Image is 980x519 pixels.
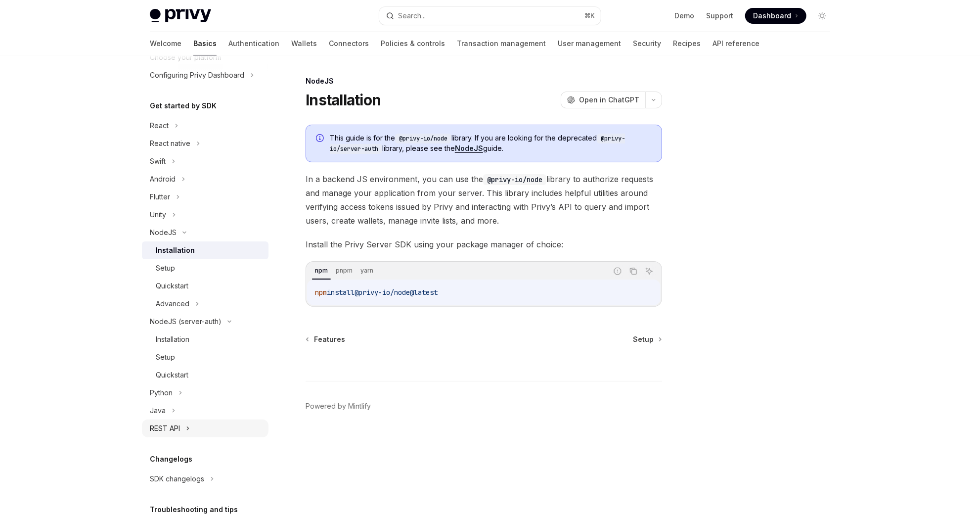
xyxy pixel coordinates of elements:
span: Open in ChatGPT [579,95,639,105]
span: Features [314,334,345,344]
h5: Troubleshooting and tips [150,504,238,516]
a: Setup [633,334,661,344]
div: SDK changelogs [150,473,204,485]
h5: Changelogs [150,453,192,465]
h1: Installation [306,91,381,109]
div: pnpm [333,265,356,277]
code: @privy-io/node [483,174,546,185]
div: Installation [156,333,189,345]
div: Advanced [156,298,189,310]
a: Setup [142,259,268,277]
div: Java [150,405,166,417]
svg: Info [316,134,326,144]
div: Setup [156,351,175,363]
span: install [327,288,355,297]
img: light logo [150,9,211,23]
button: Ask AI [643,265,656,278]
button: Toggle dark mode [814,8,830,24]
a: Transaction management [457,32,546,55]
h5: Get started by SDK [150,100,217,112]
a: Installation [142,330,268,348]
button: Report incorrect code [611,265,624,278]
code: @privy-io/server-auth [330,134,625,154]
span: @privy-io/node@latest [355,288,438,297]
div: Python [150,387,173,399]
a: Quickstart [142,366,268,384]
div: Search... [398,10,426,22]
button: Open in ChatGPT [561,92,645,108]
a: NodeJS [455,144,483,153]
div: Quickstart [156,369,188,381]
div: npm [312,265,331,277]
div: NodeJS [150,227,177,238]
a: Demo [674,11,694,21]
a: Dashboard [745,8,806,24]
a: Wallets [291,32,317,55]
span: ⌘ K [584,12,595,20]
a: Recipes [673,32,701,55]
a: User management [558,32,621,55]
a: Connectors [329,32,369,55]
div: Flutter [150,191,170,203]
a: Basics [193,32,217,55]
a: Security [633,32,661,55]
button: Search...⌘K [379,7,601,25]
div: React [150,120,169,132]
button: Copy the contents from the code block [627,265,640,278]
div: Quickstart [156,280,188,292]
span: This guide is for the library. If you are looking for the deprecated library, please see the guide. [330,133,652,154]
div: REST API [150,423,180,434]
div: Configuring Privy Dashboard [150,69,244,81]
span: Dashboard [753,11,791,21]
div: Android [150,173,176,185]
a: Welcome [150,32,181,55]
div: React native [150,138,190,149]
div: Unity [150,209,166,221]
a: Powered by Mintlify [306,401,371,411]
code: @privy-io/node [395,134,451,143]
span: In a backend JS environment, you can use the library to authorize requests and manage your applic... [306,172,662,228]
span: Setup [633,334,654,344]
div: yarn [357,265,376,277]
a: Installation [142,241,268,259]
a: Policies & controls [381,32,445,55]
a: Quickstart [142,277,268,295]
a: Support [706,11,733,21]
a: Features [307,334,345,344]
a: Authentication [228,32,279,55]
a: Setup [142,348,268,366]
div: NodeJS [306,76,662,86]
div: NodeJS (server-auth) [150,316,222,328]
a: API reference [713,32,759,55]
div: Setup [156,262,175,274]
div: Swift [150,155,166,167]
div: Installation [156,244,195,256]
span: npm [315,288,327,297]
span: Install the Privy Server SDK using your package manager of choice: [306,237,662,251]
